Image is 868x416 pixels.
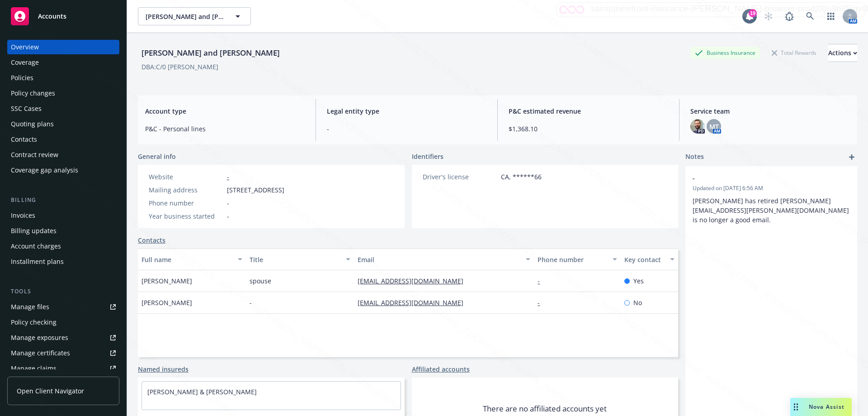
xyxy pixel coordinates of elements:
[7,163,119,177] a: Coverage gap analysis
[7,148,119,162] a: Contract review
[227,198,229,208] span: -
[142,255,232,264] div: Full name
[621,249,678,270] button: Key contact
[7,86,119,100] a: Policy changes
[828,44,857,62] button: Actions
[149,211,223,221] div: Year business started
[149,198,223,208] div: Phone number
[327,106,486,116] span: Legal entity type
[412,152,443,161] span: Identifiers
[709,122,719,131] span: MT
[138,364,189,374] a: Named insureds
[846,152,857,163] a: add
[142,276,192,286] span: [PERSON_NAME]
[759,7,778,25] a: Start snowing
[11,117,54,131] div: Quoting plans
[11,300,49,314] div: Manage files
[7,330,119,345] a: Manage exposures
[7,208,119,223] a: Invoices
[7,346,119,360] a: Manage certificates
[138,7,251,25] button: [PERSON_NAME] and [PERSON_NAME]
[538,298,547,307] a: -
[246,249,354,270] button: Title
[624,255,665,264] div: Key contact
[690,47,760,58] div: Business Insurance
[690,106,850,116] span: Service team
[145,106,305,116] span: Account type
[7,117,119,131] a: Quoting plans
[7,71,119,85] a: Policies
[11,315,57,330] div: Policy checking
[7,239,119,253] a: Account charges
[250,255,340,264] div: Title
[11,361,57,376] div: Manage claims
[227,211,229,221] span: -
[358,255,520,264] div: Email
[250,276,271,286] span: spouse
[801,7,819,25] a: Search
[509,106,668,116] span: P&C estimated revenue
[693,196,851,224] span: [PERSON_NAME] has retired [PERSON_NAME][EMAIL_ADDRESS][PERSON_NAME][DOMAIN_NAME] is no longer a g...
[7,300,119,314] a: Manage files
[767,47,821,58] div: Total Rewards
[17,386,84,396] span: Open Client Navigator
[534,249,620,270] button: Phone number
[790,398,802,416] div: Drag to move
[138,235,165,245] a: Contacts
[7,196,119,205] div: Billing
[11,330,68,345] div: Manage exposures
[7,287,119,296] div: Tools
[11,224,57,238] div: Billing updates
[145,124,305,134] span: P&C - Personal lines
[7,101,119,116] a: SSC Cases
[633,298,642,307] span: No
[633,276,644,286] span: Yes
[11,71,33,85] div: Policies
[11,239,61,253] div: Account charges
[138,47,283,59] div: [PERSON_NAME] and [PERSON_NAME]
[147,387,257,396] a: [PERSON_NAME] & [PERSON_NAME]
[7,254,119,269] a: Installment plans
[7,361,119,376] a: Manage claims
[250,298,252,307] span: -
[142,62,218,72] div: DBA: C/0 [PERSON_NAME]
[149,185,223,195] div: Mailing address
[11,208,35,223] div: Invoices
[423,172,497,182] div: Driver's license
[749,9,757,17] div: 19
[11,86,55,100] div: Policy changes
[149,172,223,182] div: Website
[146,12,224,21] span: [PERSON_NAME] and [PERSON_NAME]
[809,403,844,411] span: Nova Assist
[227,172,229,181] a: -
[11,101,42,116] div: SSC Cases
[11,163,78,177] div: Coverage gap analysis
[538,255,607,264] div: Phone number
[822,7,840,25] a: Switch app
[509,124,668,134] span: $1,368.10
[327,124,486,134] span: -
[790,398,852,416] button: Nova Assist
[11,254,64,269] div: Installment plans
[412,364,470,374] a: Affiliated accounts
[138,249,246,270] button: Full name
[11,148,58,162] div: Contract review
[227,185,284,195] span: [STREET_ADDRESS]
[685,166,857,232] div: -Updated on [DATE] 6:56 AM[PERSON_NAME] has retired [PERSON_NAME][EMAIL_ADDRESS][PERSON_NAME][DOM...
[828,44,857,62] div: Actions
[358,298,471,307] a: [EMAIL_ADDRESS][DOMAIN_NAME]
[7,40,119,54] a: Overview
[11,132,37,147] div: Contacts
[685,152,704,163] span: Notes
[693,173,826,183] span: -
[11,346,70,360] div: Manage certificates
[7,4,119,29] a: Accounts
[483,403,607,414] span: There are no affiliated accounts yet
[11,55,39,70] div: Coverage
[690,119,705,134] img: photo
[7,315,119,330] a: Policy checking
[142,298,192,307] span: [PERSON_NAME]
[11,40,39,54] div: Overview
[7,55,119,70] a: Coverage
